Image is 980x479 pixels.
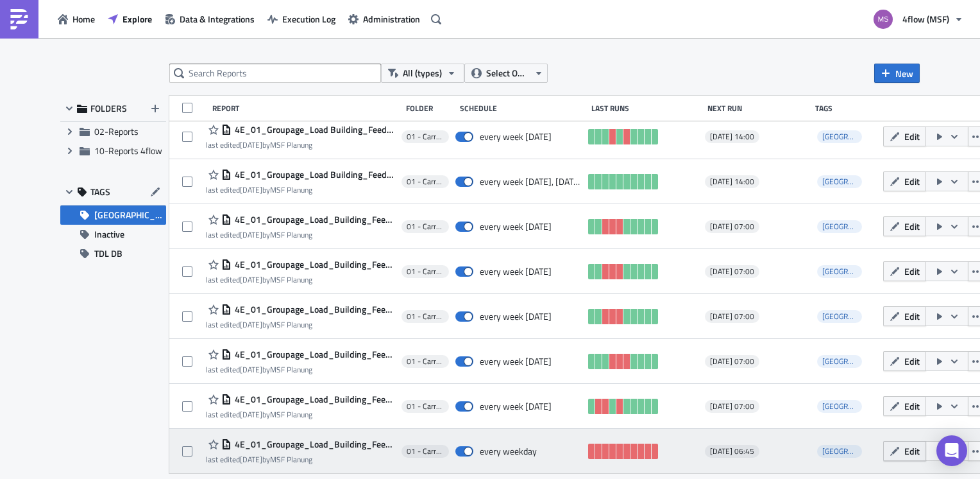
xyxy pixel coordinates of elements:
button: All (types) [381,64,464,83]
button: Data & Integrations [158,9,261,29]
span: 01 - Carrier Performance [407,132,444,142]
div: last edited by MSF Planung [206,185,395,195]
span: GRP Load Building [817,265,862,278]
button: Explore [101,9,158,29]
button: Edit [883,261,926,281]
span: Execution Log [282,12,335,26]
span: 4E_01_Groupage_Load_Building_Feedback_GW2 (Donnerstag) [232,214,395,225]
span: 4E_01_Groupage_Load_Building_Feedback_GW2 (Freitag) [232,349,395,360]
div: Report [212,103,400,113]
button: Home [51,9,101,29]
span: 4E_01_Groupage_Load_Building_Feedback_GW2 (Mittwoch) [232,259,395,270]
img: PushMetrics [9,9,30,30]
div: last edited by MSF Planung [206,140,395,150]
span: [DATE] 07:00 [710,222,754,232]
button: New [874,64,920,83]
span: 01 - Carrier Performance [407,266,444,277]
time: 2025-05-27T12:44:59Z [240,318,262,331]
div: Folder [406,103,453,113]
span: [GEOGRAPHIC_DATA] [822,400,893,412]
span: [DATE] 07:00 [710,266,754,277]
span: GRP Load Building [817,400,862,413]
span: 01 - Carrier Performance [407,446,444,457]
span: Edit [904,220,920,233]
span: Edit [904,444,920,458]
time: 2025-05-27T12:43:53Z [240,184,262,196]
span: 01 - Carrier Performance [407,311,444,322]
div: last edited by MSF Planung [206,275,395,284]
span: 4E_01_Groupage_Load Building_Feedback_GW_Leergut_GW_next day_MO-TH [232,169,395,180]
button: Inactive [60,225,166,244]
img: Avatar [872,8,894,30]
button: Edit [883,306,926,326]
span: TDL DB [94,244,122,263]
span: 02-Reports [94,125,139,138]
time: 2025-05-27T12:44:05Z [240,229,262,241]
span: 4E_01_Groupage_Load_Building_Feedback_GW2 (Dienstag) [232,304,395,315]
button: Execution Log [261,9,342,29]
span: Edit [904,399,920,413]
button: Edit [883,126,926,146]
span: [DATE] 14:00 [710,132,754,142]
div: every week on Friday [480,131,552,143]
span: [DATE] 07:00 [710,356,754,367]
time: 2025-06-06T07:41:57Z [240,363,262,376]
span: 4flow (MSF) [902,12,949,26]
span: Administration [363,12,420,26]
span: [GEOGRAPHIC_DATA] [822,445,893,457]
span: 01 - Carrier Performance [407,222,444,232]
div: every week on Friday [480,356,552,367]
button: [GEOGRAPHIC_DATA] [60,205,166,225]
span: 01 - Carrier Performance [407,356,444,367]
span: All (types) [403,66,442,80]
span: GRP Load Building [817,310,862,323]
button: Edit [883,216,926,236]
span: [GEOGRAPHIC_DATA] [822,130,893,143]
span: TAGS [90,186,110,198]
span: [GEOGRAPHIC_DATA] [822,175,893,187]
span: Edit [904,354,920,368]
time: 2025-05-27T12:45:26Z [240,408,262,421]
div: last edited by MSF Planung [206,320,395,329]
div: last edited by MSF Planung [206,230,395,239]
div: Schedule [460,103,585,113]
span: [GEOGRAPHIC_DATA] [822,355,893,367]
span: FOLDERS [90,103,127,114]
button: Edit [883,396,926,416]
span: Edit [904,175,920,188]
div: every week on Tuesday [480,311,552,322]
span: GRP Load Building [817,130,862,143]
div: every week on Thursday [480,221,552,232]
span: Edit [904,265,920,278]
span: [GEOGRAPHIC_DATA] [94,205,166,225]
button: 4flow (MSF) [866,5,970,33]
span: [DATE] 07:00 [710,401,754,412]
span: [DATE] 06:45 [710,446,754,457]
span: [DATE] 14:00 [710,177,754,187]
span: GRP Load Building [817,220,862,233]
button: Edit [883,171,926,191]
span: New [895,67,913,80]
button: TDL DB [60,244,166,263]
span: 01 - Carrier Performance [407,177,444,187]
span: [DATE] 07:00 [710,311,754,322]
div: last edited by MSF Planung [206,365,395,374]
button: Edit [883,351,926,371]
div: Open Intercom Messenger [936,435,967,466]
div: Last Runs [591,103,701,113]
div: every week on Monday, Tuesday, Wednesday, Thursday [480,176,582,187]
time: 2025-05-27T12:43:40Z [240,139,262,151]
div: every week on Wednesday [480,266,552,277]
span: GRP Load Building [817,355,862,368]
button: Administration [342,9,427,29]
span: 10-Reports 4flow [94,144,162,157]
span: 01 - Carrier Performance [407,401,444,412]
span: Edit [904,130,920,143]
span: 4E_01_Groupage_Load_Building_Feedback_GW2 (Montag) [232,394,395,405]
input: Search Reports [169,64,381,83]
span: Home [72,12,95,26]
button: Select Owner [464,64,548,83]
